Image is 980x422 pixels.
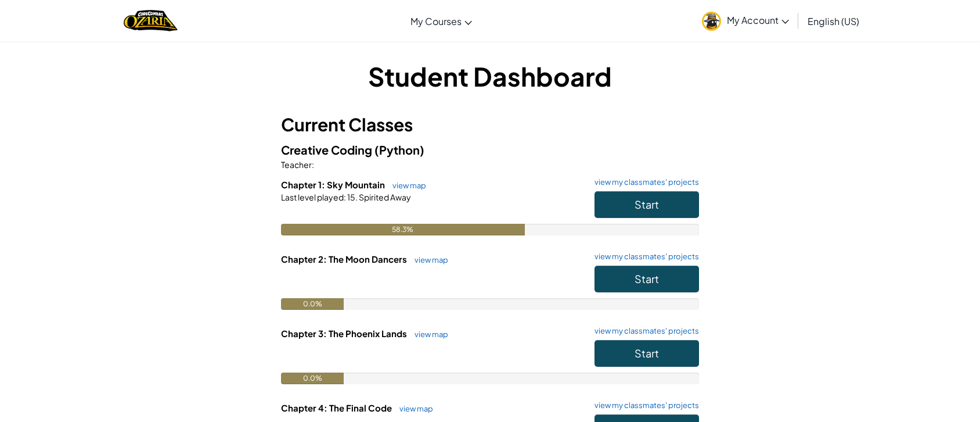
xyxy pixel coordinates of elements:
span: (Python) [374,142,424,157]
a: view map [387,181,426,190]
span: Last level played [281,192,344,202]
a: Ozaria by CodeCombat logo [124,9,178,33]
span: Chapter 4: The Final Code [281,402,394,413]
a: view my classmates' projects [589,253,699,260]
span: : [312,159,314,170]
div: 0.0% [281,373,344,384]
span: Teacher [281,159,312,170]
a: English (US) [802,5,865,37]
img: avatar [702,12,721,31]
div: 0.0% [281,298,344,310]
a: view my classmates' projects [589,402,699,409]
a: view my classmates' projects [589,178,699,186]
span: Chapter 1: Sky Mountain [281,179,387,190]
a: view map [409,255,448,264]
span: 15. [346,192,358,202]
span: Chapter 3: The Phoenix Lands [281,328,409,339]
div: 58.3% [281,224,525,235]
span: Start [635,198,659,211]
a: My Courses [405,5,478,37]
span: Creative Coding [281,142,374,157]
span: : [344,192,346,202]
span: English (US) [808,15,859,27]
img: Home [124,9,178,33]
span: Start [635,346,659,360]
span: Spirited Away [358,192,411,202]
button: Start [595,191,699,218]
button: Start [595,266,699,292]
h3: Current Classes [281,112,699,138]
span: Start [635,272,659,285]
span: Chapter 2: The Moon Dancers [281,253,409,264]
a: view map [394,404,433,413]
a: view my classmates' projects [589,327,699,335]
a: view map [409,330,448,339]
a: My Account [696,2,795,39]
h1: Student Dashboard [281,58,699,94]
span: My Courses [410,15,462,27]
span: My Account [727,14,789,26]
button: Start [595,340,699,367]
